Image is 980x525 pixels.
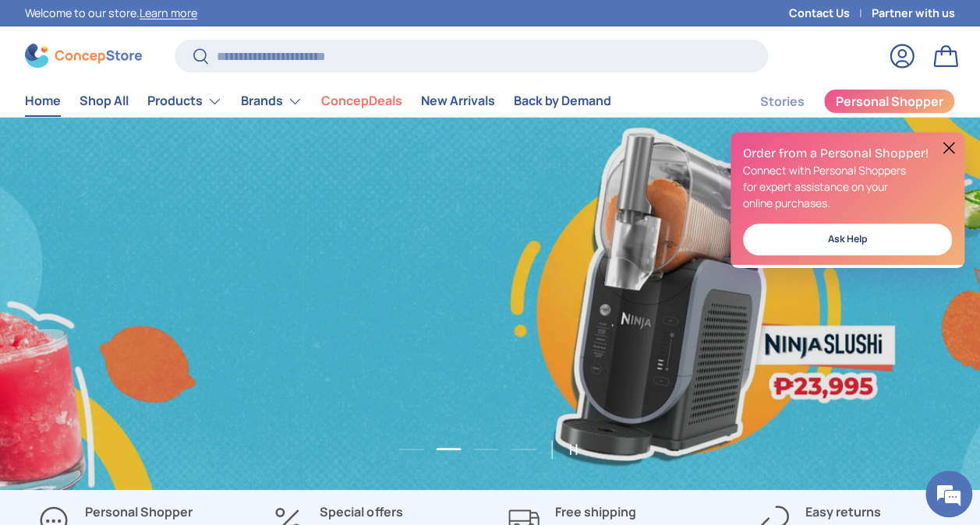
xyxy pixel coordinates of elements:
[743,224,952,255] a: Ask Help
[232,86,312,117] summary: Brands
[25,5,197,22] p: Welcome to our store.
[25,86,61,116] a: Home
[321,86,402,116] a: ConcepDeals
[85,503,193,520] strong: Personal Shopper
[743,145,952,162] h2: Order from a Personal Shopper!
[805,503,881,520] strong: Easy returns
[25,44,142,68] img: ConcepStore
[138,86,232,117] summary: Products
[320,503,402,520] strong: Special offers
[743,162,952,211] p: Connect with Personal Shoppers for expert assistance on your online purchases.
[836,95,943,107] span: Personal Shopper
[555,503,636,520] strong: Free shipping
[25,86,611,117] nav: Primary
[140,5,197,20] a: Learn more
[723,86,955,117] nav: Secondary
[80,86,129,116] a: Shop All
[421,86,495,116] a: New Arrivals
[872,5,955,22] a: Partner with us
[789,5,872,22] a: Contact Us
[514,86,611,116] a: Back by Demand
[823,89,955,114] a: Personal Shopper
[760,86,805,117] a: Stories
